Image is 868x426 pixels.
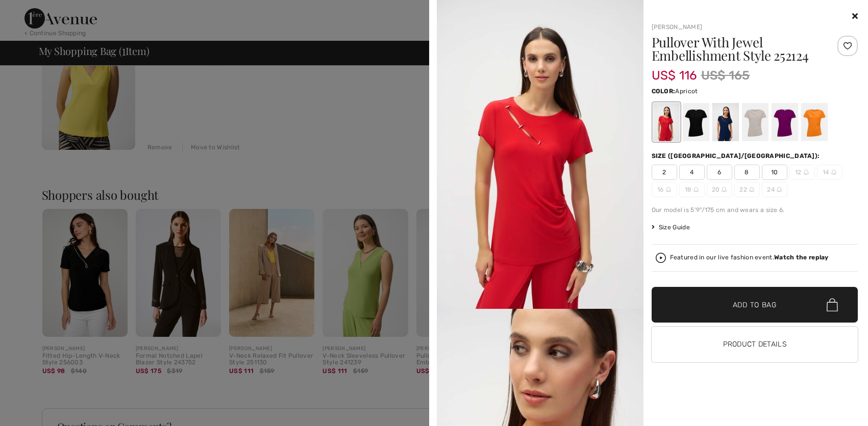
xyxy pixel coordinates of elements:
[771,103,798,141] div: Purple orchid
[734,182,760,197] span: 22
[652,182,677,197] span: 16
[652,165,677,180] span: 2
[682,103,709,141] div: Black
[24,7,45,16] span: Chat
[693,187,699,192] img: ring-m.svg
[652,58,697,83] span: US$ 116
[734,165,760,180] span: 8
[653,103,679,141] div: Radiant red
[675,88,698,95] span: Apricot
[707,182,732,197] span: 20
[679,182,705,197] span: 18
[712,103,738,141] div: Midnight Blue
[762,182,787,197] span: 24
[804,170,809,175] img: ring-m.svg
[670,254,829,261] div: Featured in our live fashion event.
[652,287,858,323] button: Add to Bag
[741,103,768,141] div: Moonstone
[801,103,827,141] div: Apricot
[701,66,750,85] span: US$ 165
[652,327,858,362] button: Product Details
[789,165,815,180] span: 12
[749,187,754,192] img: ring-m.svg
[831,170,836,175] img: ring-m.svg
[827,298,838,311] img: Bag.svg
[777,187,782,192] img: ring-m.svg
[652,36,824,62] h1: Pullover With Jewel Embellishment Style 252124
[652,23,703,31] a: [PERSON_NAME]
[707,165,732,180] span: 6
[722,187,727,192] img: ring-m.svg
[774,254,829,261] strong: Watch the replay
[652,205,858,215] div: Our model is 5'9"/175 cm and wears a size 6.
[652,88,676,95] span: Color:
[656,253,666,263] img: Watch the replay
[762,165,787,180] span: 10
[652,223,690,232] span: Size Guide
[733,300,777,310] span: Add to Bag
[652,151,822,161] div: Size ([GEOGRAPHIC_DATA]/[GEOGRAPHIC_DATA]):
[679,165,705,180] span: 4
[666,187,671,192] img: ring-m.svg
[817,165,842,180] span: 14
